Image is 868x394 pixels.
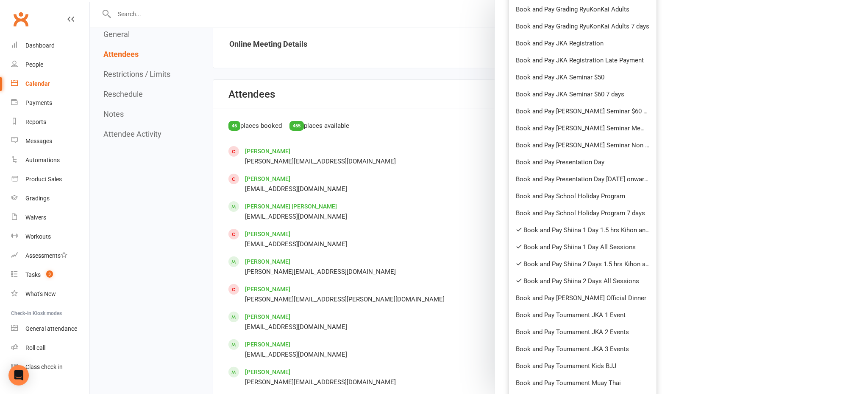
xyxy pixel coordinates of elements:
div: Tasks [25,271,41,278]
a: Book and Pay [PERSON_NAME] Seminar Non Member $80 [509,137,657,154]
a: Waivers [11,208,89,227]
div: What's New [25,290,56,297]
a: Dashboard [11,36,89,55]
a: Book and Pay Shiina 1 Day All Sessions [509,239,657,256]
span: 3 [46,270,53,278]
div: Workouts [25,233,51,240]
a: Payments [11,93,89,113]
div: Dashboard [25,42,55,49]
div: Product Sales [25,176,62,183]
a: Book and Pay Tournament JKA 3 Events [509,341,657,357]
a: Book and Pay [PERSON_NAME] Official Dinner [509,290,657,307]
a: Book and Pay JKA Seminar $50 [509,69,657,86]
a: Book and Pay [PERSON_NAME] Seminar $60 7 days [509,103,657,120]
div: Messages [25,138,52,144]
div: Payments [25,99,52,106]
a: Class kiosk mode [11,357,89,377]
a: Book and Pay Tournament JKA 2 Events [509,324,657,341]
a: Book and Pay JKA Registration [509,35,657,52]
div: Gradings [25,195,50,202]
div: Class check-in [25,363,63,370]
a: Book and Pay [PERSON_NAME] Seminar Member $50 [509,120,657,137]
a: Book and Pay Tournament Kids BJJ [509,357,657,374]
a: Calendar [11,74,89,93]
a: Messages [11,132,89,151]
div: Roll call [25,344,45,351]
a: Assessments [11,246,89,265]
div: Reports [25,118,46,125]
a: General attendance kiosk mode [11,319,89,338]
a: Automations [11,151,89,170]
a: Book and Pay Presentation Day [509,154,657,171]
a: Roll call [11,338,89,357]
a: Book and Pay Tournament Muay Thai [509,374,657,391]
a: Book and Pay Shiina 2 Days 1.5 hrs Kihon and [PERSON_NAME] [509,256,657,273]
a: Reports [11,113,89,132]
a: Book and Pay Shiina 1 Day 1.5 hrs Kihon and [PERSON_NAME] [509,222,657,239]
a: Product Sales [11,170,89,189]
a: Book and Pay JKA Registration Late Payment [509,52,657,69]
a: Book and Pay Shiina 2 Days All Sessions [509,273,657,290]
a: What's New [11,284,89,304]
div: Calendar [25,80,50,87]
div: Open Intercom Messenger [8,365,29,386]
a: Book and Pay Grading RyuKonKai Adults [509,1,657,18]
a: Gradings [11,189,89,208]
a: Tasks 3 [11,265,89,284]
div: Waivers [25,214,46,221]
div: General attendance [25,325,77,332]
div: Automations [25,157,60,163]
a: Book and Pay School Holiday Program [509,188,657,205]
a: Book and Pay JKA Seminar $60 7 days [509,86,657,103]
a: Book and Pay Tournament JKA 1 Event [509,307,657,324]
a: People [11,55,89,74]
a: Book and Pay Grading RyuKonKai Adults 7 days [509,18,657,35]
a: Book and Pay Presentation Day [DATE] onwards [509,171,657,188]
div: People [25,61,43,68]
a: Clubworx [10,8,31,30]
a: Workouts [11,227,89,246]
a: Book and Pay School Holiday Program 7 days [509,205,657,222]
div: Assessments [25,252,67,259]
